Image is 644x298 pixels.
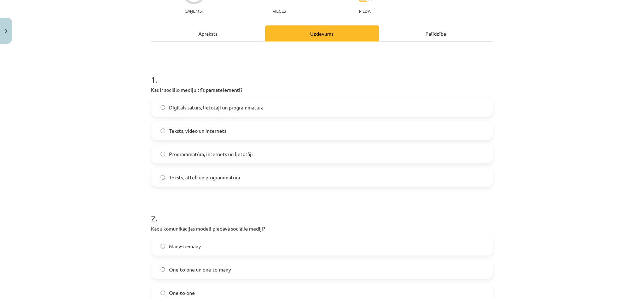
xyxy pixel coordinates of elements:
div: Palīdzība [379,25,493,41]
div: Apraksts [151,25,265,41]
img: icon-close-lesson-0947bae3869378f0d4975bcd49f059093ad1ed9edebbc8119c70593378902aed.svg [5,29,7,34]
span: Teksts, video un internets [169,127,227,135]
span: Many-to-many [169,243,201,250]
span: Programmatūra, internets un lietotāji [169,150,253,158]
p: pilda [359,8,370,13]
h1: 1 . [151,62,493,84]
h1: 2 . [151,201,493,223]
input: Many-to-many [161,244,165,249]
p: Saņemsi [182,8,205,13]
span: Teksts, attēli un programmatūra [169,174,240,181]
input: One-to-one un one-to-many [161,267,165,272]
p: Viegls [273,8,286,13]
span: Digitāls saturs, lietotāji un programmatūra [169,104,264,111]
span: One-to-one [169,289,195,297]
p: Kādu komunikācijas modeli piedāvā sociālie mediji? [151,225,493,232]
input: Programmatūra, internets un lietotāji [161,152,165,156]
input: Digitāls saturs, lietotāji un programmatūra [161,105,165,110]
input: Teksts, attēli un programmatūra [161,175,165,180]
span: One-to-one un one-to-many [169,266,231,273]
input: One-to-one [161,291,165,295]
div: Uzdevums [265,25,379,41]
input: Teksts, video un internets [161,129,165,133]
p: Kas ir sociālo mediju trīs pamatelementi? [151,86,493,94]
